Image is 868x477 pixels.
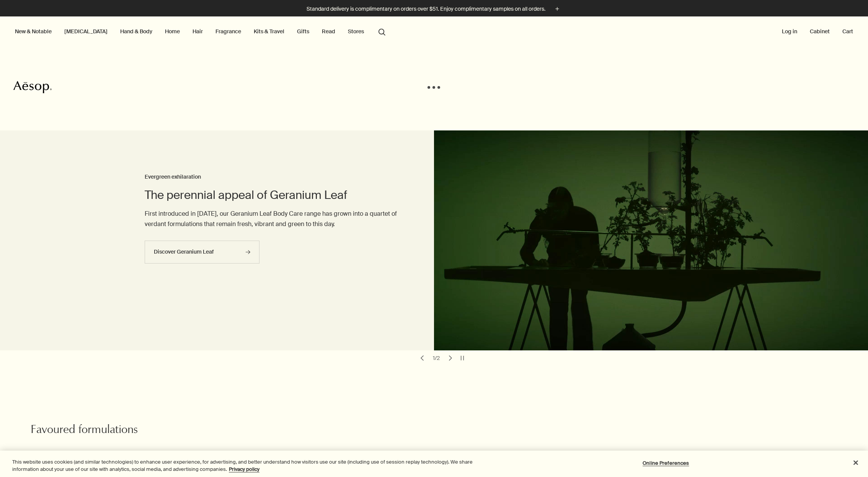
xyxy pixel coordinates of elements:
[780,16,855,47] nav: supplementary
[145,187,403,203] h2: The perennial appeal of Geranium Leaf
[307,5,561,13] button: Standard delivery is complimentary on orders over $51. Enjoy complimentary samples on all orders.
[229,466,259,472] a: More information about your privacy, opens in a new tab
[417,353,427,363] button: previous slide
[847,454,864,471] button: Close
[191,26,204,36] a: Hair
[13,78,52,97] svg: Aesop
[13,16,389,47] nav: primary
[346,26,365,36] button: Stores
[214,26,243,36] a: Fragrance
[307,5,545,13] p: Standard delivery is complimentary on orders over $51. Enjoy complimentary samples on all orders.
[780,26,799,36] button: Log in
[31,423,294,438] h2: Favoured formulations
[63,26,109,36] a: [MEDICAL_DATA]
[457,353,468,363] button: pause
[320,26,337,36] a: Read
[145,208,403,229] p: First introduced in [DATE], our Geranium Leaf Body Care range has grown into a quartet of verdant...
[13,78,52,99] a: Aesop
[145,173,403,182] h3: Evergreen exhilaration
[163,26,181,36] a: Home
[252,26,286,36] a: Kits & Travel
[642,456,690,471] button: Online Preferences, Opens the preference center dialog
[808,26,831,36] a: Cabinet
[119,26,154,36] a: Hand & Body
[375,24,389,39] button: Open search
[145,241,259,264] a: Discover Geranium Leaf
[295,26,311,36] a: Gifts
[431,355,442,361] div: 1 / 2
[13,26,53,36] button: New & Notable
[445,353,456,363] button: next slide
[12,458,477,473] div: This website uses cookies (and similar technologies) to enhance user experience, for advertising,...
[841,26,855,36] button: Cart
